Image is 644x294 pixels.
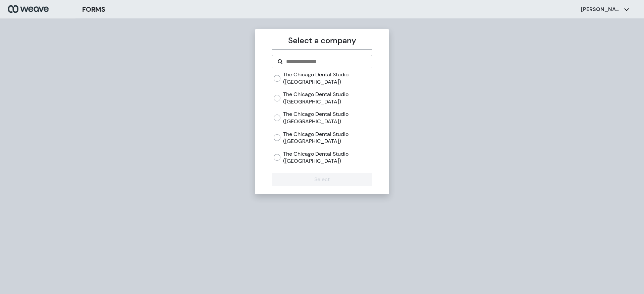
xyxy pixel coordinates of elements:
label: The Chicago Dental Studio ([GEOGRAPHIC_DATA]) [283,150,372,165]
label: The Chicago Dental Studio ([GEOGRAPHIC_DATA]) [283,131,372,145]
label: The Chicago Dental Studio ([GEOGRAPHIC_DATA]) [283,71,372,85]
button: Select [272,173,372,186]
label: The Chicago Dental Studio ([GEOGRAPHIC_DATA]) [283,111,372,125]
p: [PERSON_NAME] [581,6,621,13]
p: Select a company [272,34,372,47]
h3: FORMS [82,4,105,14]
input: Search [285,58,366,66]
label: The Chicago Dental Studio ([GEOGRAPHIC_DATA]) [283,91,372,105]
